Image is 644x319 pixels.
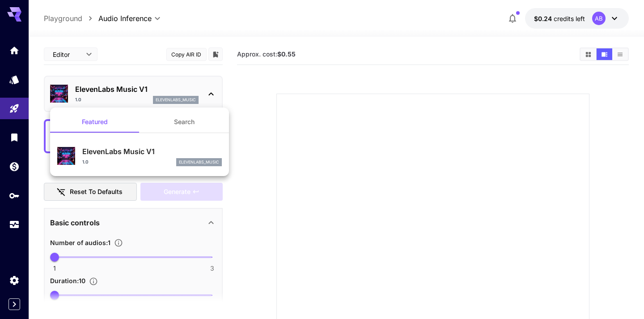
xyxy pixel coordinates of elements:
p: elevenlabs_music [179,159,219,165]
p: ElevenLabs Music V1 [82,146,222,157]
button: Featured [50,111,140,133]
div: ElevenLabs Music V11.0elevenlabs_music [57,142,222,170]
button: Search [140,111,229,133]
p: 1.0 [82,159,89,165]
